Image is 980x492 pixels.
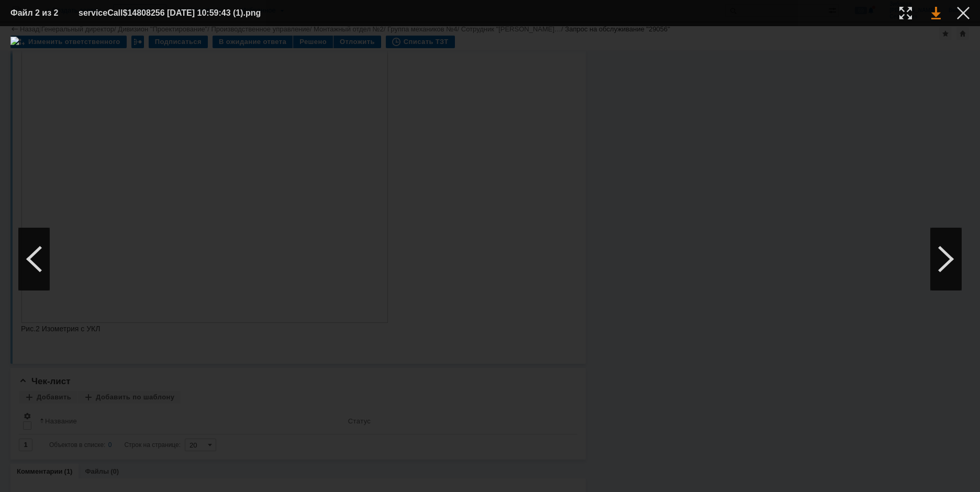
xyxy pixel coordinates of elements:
[10,37,970,482] img: download
[10,9,63,17] div: Файл 2 из 2
[18,228,50,290] div: Предыдущий файл
[957,7,970,19] div: Закрыть окно (Esc)
[930,228,962,290] div: Следующий файл
[899,7,912,19] div: Увеличить масштаб
[79,7,287,19] div: serviceCall$14808256 [DATE] 10:59:43 (1).png
[931,7,941,19] div: Скачать файл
